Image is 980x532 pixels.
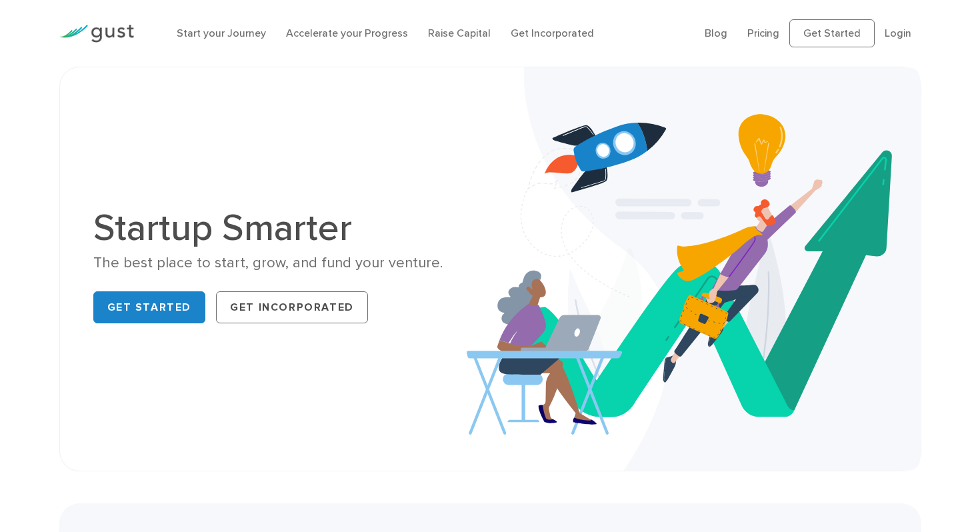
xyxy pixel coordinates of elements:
[177,27,266,39] a: Start your Journey
[59,25,134,43] img: Gust Logo
[885,27,911,39] a: Login
[747,27,779,39] a: Pricing
[93,291,206,323] a: Get Started
[286,27,408,39] a: Accelerate your Progress
[428,27,491,39] a: Raise Capital
[467,67,921,471] img: Startup Smarter Hero
[789,19,875,47] a: Get Started
[93,253,481,273] div: The best place to start, grow, and fund your venture.
[216,291,368,323] a: Get Incorporated
[705,27,727,39] a: Blog
[511,27,594,39] a: Get Incorporated
[93,209,481,247] h1: Startup Smarter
